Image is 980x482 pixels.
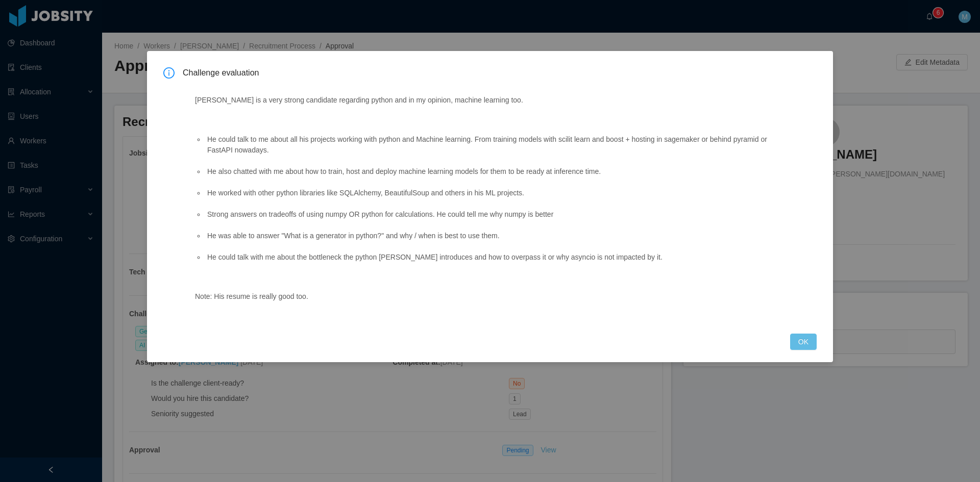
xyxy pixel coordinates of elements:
p: Note: His resume is really good too. [195,291,778,302]
span: Challenge evaluation [183,67,817,79]
li: He worked with other python libraries like SQLAlchemy, BeautifulSoup and others in his ML projects. [205,188,778,198]
button: OK [790,334,817,350]
p: [PERSON_NAME] is a very strong candidate regarding python and in my opinion, machine learning too. [195,95,778,106]
li: He was able to answer "What is a generator in python?" and why / when is best to use them. [205,231,778,241]
li: He could talk to me about all his projects working with python and Machine learning. From trainin... [205,134,778,156]
li: Strong answers on tradeoffs of using numpy OR python for calculations. He could tell me why numpy... [205,209,778,220]
li: He also chatted with me about how to train, host and deploy machine learning models for them to b... [205,166,778,177]
li: He could talk with me about the bottleneck the python [PERSON_NAME] introduces and how to overpas... [205,252,778,263]
i: icon: info-circle [163,67,175,79]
